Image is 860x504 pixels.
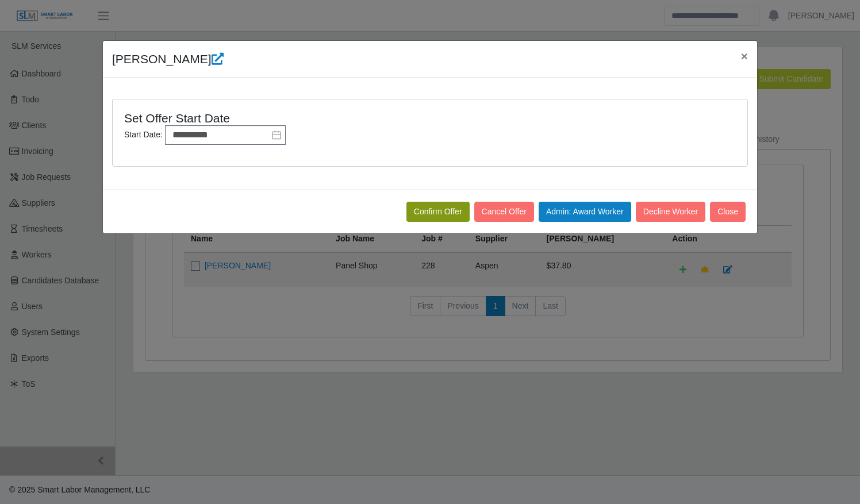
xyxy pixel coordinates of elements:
h4: Set Offer Start Date [124,111,579,125]
h4: [PERSON_NAME] [112,50,224,68]
button: Confirm Offer [406,202,470,222]
button: Decline Worker [636,202,705,222]
button: Cancel Offer [474,202,534,222]
span: × [741,49,748,63]
button: Close [710,202,746,222]
label: Start Date: [124,129,163,141]
button: Admin: Award Worker [539,202,631,222]
button: Close [732,41,757,71]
